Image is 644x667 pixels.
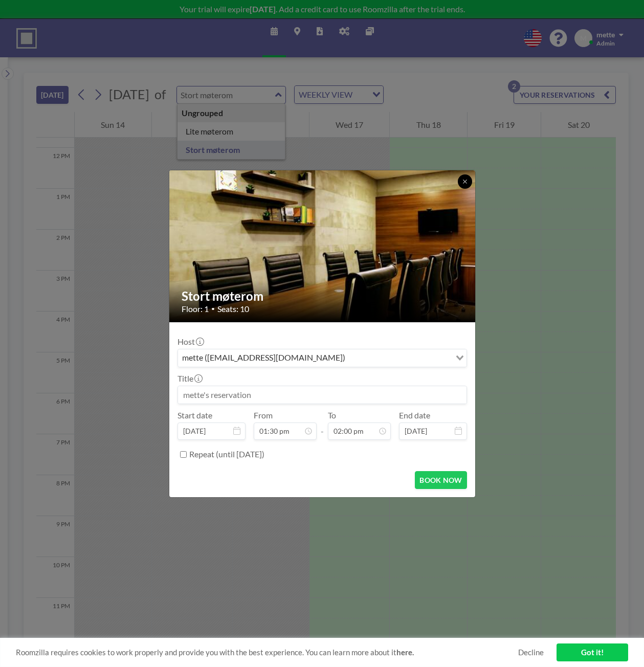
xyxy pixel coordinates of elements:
[415,471,467,489] button: BOOK NOW
[518,648,544,657] a: Decline
[399,410,430,420] label: End date
[177,410,212,420] label: Start date
[328,410,336,420] label: To
[182,304,209,314] span: Floor: 1
[182,288,464,304] h2: Stort møterom
[396,648,414,657] a: here.
[177,337,203,347] label: Host
[254,410,273,420] label: From
[16,648,518,657] span: Roomzilla requires cookies to work properly and provide you with the best experience. You can lea...
[189,449,264,459] label: Repeat (until [DATE])
[557,643,628,661] a: Got it!
[178,349,467,367] div: Search for option
[180,351,347,365] span: mette ([EMAIL_ADDRESS][DOMAIN_NAME])
[211,305,215,313] span: •
[178,386,467,404] input: mette's reservation
[217,304,249,314] span: Seats: 10
[169,144,476,348] img: 537.jpg
[177,373,202,384] label: Title
[321,414,324,436] span: -
[348,351,450,365] input: Search for option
